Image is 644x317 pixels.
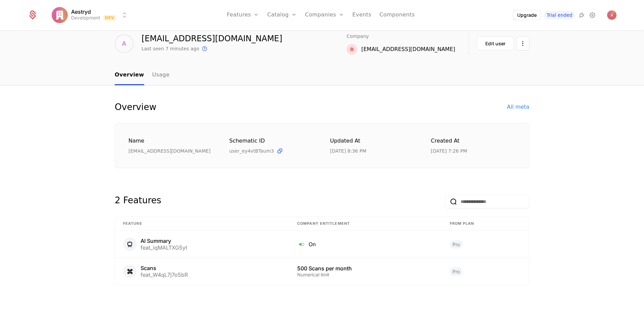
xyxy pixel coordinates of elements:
div: [EMAIL_ADDRESS][DOMAIN_NAME] [128,148,213,154]
th: From plan [442,217,529,231]
button: Select action [517,37,529,50]
span: Pro [450,267,463,276]
div: All meta [507,103,529,111]
div: [EMAIL_ADDRESS][DOMAIN_NAME] [142,35,282,43]
button: Select environment [54,8,129,22]
div: feat_iqMALTXG5yt [141,245,187,250]
div: Scans [141,265,188,271]
span: Company [346,34,369,39]
div: 500 Scans per month [297,266,433,271]
button: Upgrade [513,10,541,20]
div: [EMAIL_ADDRESS][DOMAIN_NAME] [361,45,455,53]
img: Aestryd [52,7,68,23]
span: Aestryd [71,9,91,14]
div: Name [128,137,213,145]
a: Usage [152,65,170,85]
img: aestryd-ziwa [607,10,616,20]
div: Overview [115,102,156,112]
div: Schematic ID [229,137,314,145]
nav: Main [115,65,529,85]
div: On [297,240,433,249]
th: Feature [115,217,289,231]
div: 2 Features [115,195,161,208]
div: 9/21/25, 7:26 PM [431,148,467,154]
span: user_ey4vtBTaum3 [229,148,274,154]
div: Numerical limit [297,272,433,277]
div: Updated at [330,137,415,145]
a: Overview [115,65,144,85]
a: Settings [588,11,596,19]
div: A [115,34,133,53]
span: Pro [450,240,463,249]
a: Trial ended [544,11,575,19]
div: Created at [431,137,516,145]
button: Open user button [607,10,616,20]
a: Integrations [578,11,586,19]
ul: Choose Sub Page [115,65,169,85]
a: [EMAIL_ADDRESS][DOMAIN_NAME] [346,44,458,55]
th: Company Entitlement [289,217,441,231]
div: 9/26/25, 8:36 PM [330,148,366,154]
div: Development [71,14,100,21]
div: Last seen 7 minutes ago [142,45,199,52]
div: AI Summary [141,238,187,244]
div: feat_W4qL7j7o5bR [141,272,188,277]
button: Edit user [477,37,514,50]
div: Edit user [485,40,505,47]
span: Dev [103,15,117,20]
img: red.png [346,44,357,55]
